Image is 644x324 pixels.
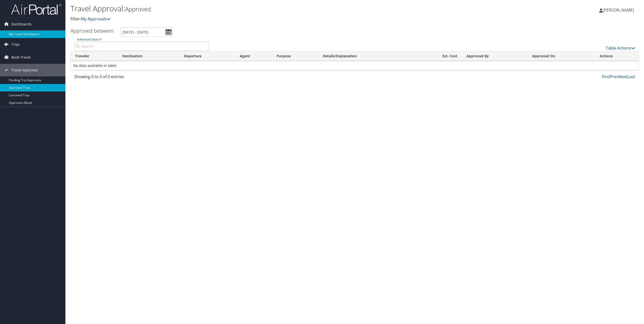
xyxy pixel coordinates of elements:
[118,51,179,61] th: Destination: activate to sort column ascending
[272,51,318,61] th: Purpose
[414,51,462,61] th: Est. Cost: activate to sort column ascending
[11,3,61,15] img: airportal-logo.png
[11,64,38,76] span: Travel Approval
[318,51,414,61] th: Details/Explanation
[71,51,118,61] th: Traveler: activate to sort column ascending
[125,5,151,13] small: Approved
[11,51,31,64] span: Book Travel
[11,38,20,51] span: Trips
[462,51,528,61] th: Approved By: activate to sort column ascending
[77,37,101,41] a: Advanced Search
[528,51,595,61] th: Approved On: activate to sort column ascending
[70,27,115,34] h3: Approved between:
[610,74,619,79] a: Prev
[74,42,209,51] input: Advanced Search
[603,7,634,13] span: [PERSON_NAME]
[70,3,450,14] h1: Travel Approval:
[627,74,635,79] a: Last
[70,16,450,22] p: Filter:
[595,51,639,61] th: Actions
[599,3,639,18] a: [PERSON_NAME]
[11,18,32,30] span: Dashboards
[235,51,272,61] th: Agent
[602,74,610,79] a: First
[74,74,209,82] div: Showing 0 to 0 of 0 entries
[71,61,639,70] td: No data available in table
[81,16,111,22] a: My Approvals
[179,51,235,61] th: Departure: activate to sort column ascending
[606,45,635,51] a: Table Actions
[120,27,173,37] input: [DATE] - [DATE]
[619,74,627,79] a: Next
